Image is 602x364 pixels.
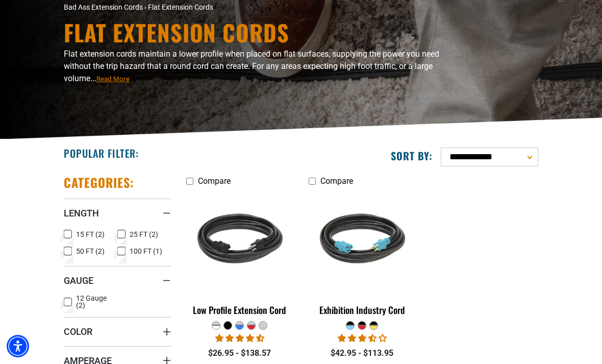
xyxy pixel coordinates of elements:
div: Accessibility Menu [7,335,29,357]
h2: Popular Filter: [64,147,139,160]
span: 12 Gauge (2) [76,295,113,309]
h2: Categories: [64,175,134,190]
span: 100 FT (1) [130,248,162,255]
div: Low Profile Extension Cord [186,305,293,314]
a: black Low Profile Extension Cord [186,191,293,321]
span: 50 FT (2) [76,248,105,255]
span: Flat extension cords maintain a lower profile when placed on flat surfaces, supplying the power y... [64,49,439,83]
div: $42.95 - $113.95 [309,347,416,359]
label: Sort by: [391,149,433,162]
a: black teal Exhibition Industry Cord [309,191,416,321]
span: Compare [320,176,353,186]
span: › [144,3,146,11]
span: Gauge [64,275,93,286]
div: $26.95 - $138.57 [186,347,293,359]
span: Flat Extension Cords [148,3,213,11]
img: black [185,192,295,292]
nav: breadcrumbs [64,2,375,13]
span: 4.50 stars [215,333,264,343]
span: Compare [198,176,231,186]
span: Length [64,207,99,219]
span: Read More [96,75,130,83]
summary: Color [64,317,171,346]
summary: Length [64,199,171,227]
summary: Gauge [64,266,171,295]
a: Bad Ass Extension Cords [64,3,143,11]
span: 25 FT (2) [130,231,158,238]
h1: Flat Extension Cords [64,21,457,44]
div: Exhibition Industry Cord [309,305,416,314]
img: black teal [307,192,417,292]
span: 15 FT (2) [76,231,105,238]
span: Color [64,326,92,337]
span: 3.67 stars [338,333,387,343]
